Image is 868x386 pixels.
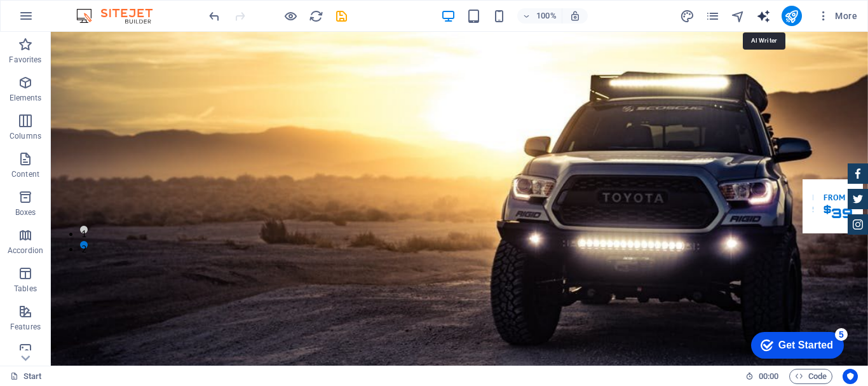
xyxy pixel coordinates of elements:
i: Undo: Change image (Ctrl+Z) [207,9,222,24]
i: Save (Ctrl+S) [334,9,349,24]
i: Navigator [731,9,745,24]
button: text_generator [756,8,771,24]
button: Code [789,369,832,384]
i: Design (Ctrl+Alt+Y) [680,9,695,24]
button: reload [308,8,323,24]
p: Content [11,169,39,179]
p: Columns [10,131,41,141]
button: 100% [517,8,562,24]
div: 5 [94,3,107,15]
span: 00 00 [759,369,778,384]
i: Reload page [309,9,323,24]
button: 1 [29,194,37,202]
button: pages [705,8,721,24]
div: Get Started [37,14,92,25]
button: save [334,8,349,24]
span: : [768,371,770,381]
button: design [680,8,695,24]
i: Pages (Ctrl+Alt+S) [705,9,720,24]
p: Features [10,322,41,332]
div: Get Started 5 items remaining, 0% complete [10,6,103,33]
button: More [812,6,862,26]
img: Editor Logo [73,8,168,24]
p: Elements [10,93,42,103]
button: publish [782,6,802,26]
button: 2 [29,209,37,217]
p: Accordion [8,245,43,256]
h6: 100% [536,8,557,24]
p: Tables [14,284,37,294]
p: Boxes [15,207,36,217]
h6: Session time [745,369,779,384]
button: navigator [731,8,746,24]
span: Code [795,369,827,384]
button: Click here to leave preview mode and continue editing [283,8,298,24]
span: More [817,10,857,22]
i: Publish [784,9,799,24]
button: Usercentrics [843,369,858,384]
p: Favorites [9,55,41,65]
a: Click to cancel selection. Double-click to open Pages [10,369,42,384]
i: On resize automatically adjust zoom level to fit chosen device. [569,10,581,22]
button: undo [207,8,222,24]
